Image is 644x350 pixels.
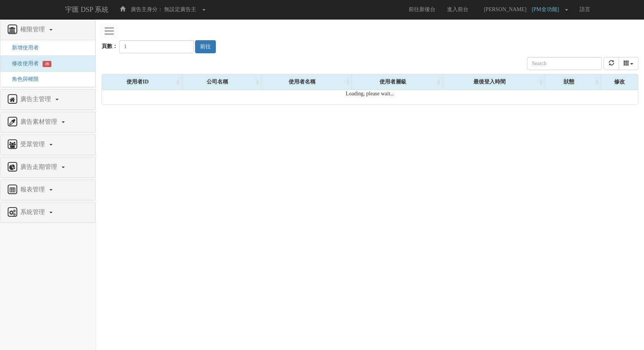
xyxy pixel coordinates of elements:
[182,74,261,90] div: 公司名稱
[6,161,89,173] a: 廣告走期管理
[619,57,639,70] button: columns
[18,96,55,102] span: 廣告主管理
[102,90,638,104] div: Loading, please wait...
[18,209,49,215] span: 系統管理
[6,61,39,66] a: 修改使用者
[18,118,61,125] span: 廣告素材管理
[102,43,118,50] label: 頁數：
[6,93,89,106] a: 廣告主管理
[604,57,619,70] button: refresh
[102,74,182,90] div: 使用者ID
[195,40,216,53] button: 前往
[131,7,163,12] span: 廣告主身分：
[6,24,89,36] a: 權限管理
[6,184,89,196] a: 報表管理
[443,74,545,90] div: 最後登入時間
[18,186,49,193] span: 報表管理
[527,57,602,70] input: Search
[6,139,89,151] a: 受眾管理
[18,26,49,33] span: 權限管理
[545,74,601,90] div: 狀態
[480,7,530,12] span: [PERSON_NAME]
[6,76,39,82] a: 角色與權限
[6,116,89,128] a: 廣告素材管理
[6,45,39,51] a: 新增使用者
[6,206,89,219] a: 系統管理
[18,164,61,170] span: 廣告走期管理
[601,74,638,90] div: 修改
[261,74,352,90] div: 使用者名稱
[164,7,196,12] span: 無設定廣告主
[532,7,563,12] span: [PM全功能]
[43,61,51,67] span: 26
[352,74,442,90] div: 使用者層級
[619,57,639,70] div: Columns
[18,141,49,147] span: 受眾管理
